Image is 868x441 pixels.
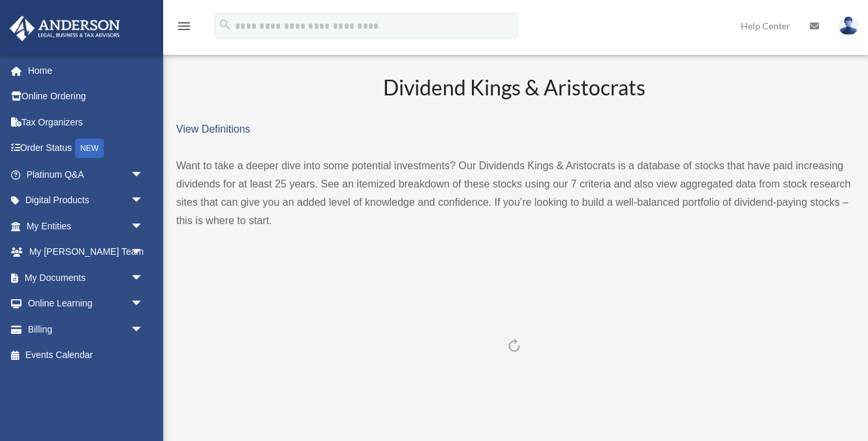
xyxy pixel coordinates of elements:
[176,18,192,34] i: menu
[9,109,163,135] a: Tax Organizers
[131,265,157,291] span: arrow_drop_down
[9,135,163,162] a: Order StatusNEW
[9,213,163,239] a: My Entitiesarrow_drop_down
[131,161,157,188] span: arrow_drop_down
[176,157,852,230] p: Want to take a deeper dive into some potential investments? Our Dividends Kings & Aristocrats is ...
[176,123,251,135] a: View Definitions
[9,188,163,214] a: Digital Productsarrow_drop_down
[218,18,232,32] i: search
[9,342,163,368] a: Events Calendar
[176,23,192,34] a: menu
[75,139,104,158] div: NEW
[131,239,157,266] span: arrow_drop_down
[131,291,157,318] span: arrow_drop_down
[9,265,163,291] a: My Documentsarrow_drop_down
[131,213,157,240] span: arrow_drop_down
[9,57,163,84] a: Home
[9,161,163,188] a: Platinum Q&Aarrow_drop_down
[131,188,157,214] span: arrow_drop_down
[6,16,124,41] img: Anderson Advisors Platinum Portal
[176,73,852,103] h2: Dividend Kings & Aristocrats
[9,239,163,265] a: My [PERSON_NAME] Teamarrow_drop_down
[9,316,163,342] a: Billingarrow_drop_down
[9,84,163,110] a: Online Ordering
[9,291,163,317] a: Online Learningarrow_drop_down
[839,16,858,35] img: User Pic
[131,316,157,343] span: arrow_drop_down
